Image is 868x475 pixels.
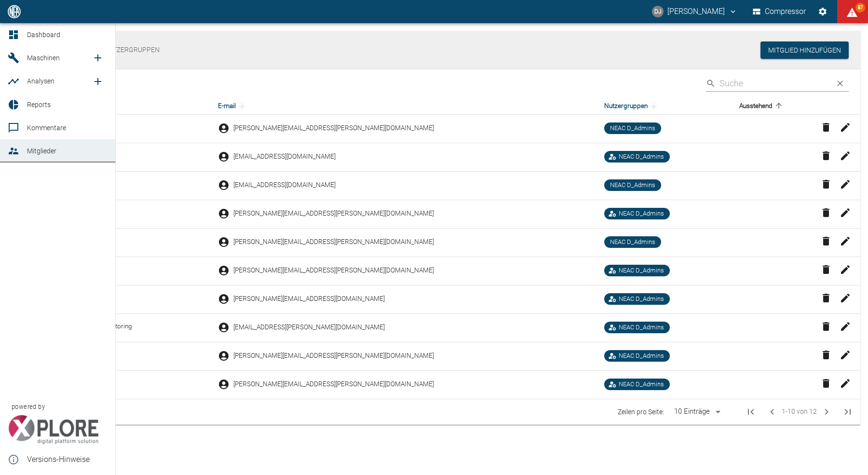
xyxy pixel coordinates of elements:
svg: Suche [706,79,716,88]
span: NEAC D_Admins [615,295,668,304]
a: new /analyses/list/0 [88,72,108,91]
p: Zeilen pro Seite: [618,407,664,417]
span: Reports [27,101,51,109]
div: Nutzergruppen [604,100,724,111]
div: Ausstehend [739,100,806,111]
span: Ausstehend [739,100,785,111]
span: [PERSON_NAME][EMAIL_ADDRESS][PERSON_NAME][DOMAIN_NAME] [233,380,434,389]
span: [PERSON_NAME][EMAIL_ADDRESS][PERSON_NAME][DOMAIN_NAME] [233,209,434,218]
td: Neuman-Esser FCC-Monitoring [35,314,210,342]
span: [PERSON_NAME][EMAIL_ADDRESS][DOMAIN_NAME] [233,294,385,303]
span: Kommentare [27,124,66,132]
span: Erste Seite [739,400,762,423]
img: Xplore Logo [8,415,99,444]
td: [PERSON_NAME] [35,285,210,314]
td: [PERSON_NAME] [35,115,210,143]
button: Nutzergruppen [96,39,167,62]
span: [PERSON_NAME][EMAIL_ADDRESS][PERSON_NAME][DOMAIN_NAME] [233,123,434,133]
span: Nutzergruppen [604,100,660,111]
span: [EMAIL_ADDRESS][DOMAIN_NAME] [233,180,336,190]
div: E-mail [218,100,589,111]
span: NEAC D_Admins [615,352,668,361]
input: Search [719,75,827,92]
span: NEAC D_Admins [615,152,668,162]
span: Letzte Seite [836,400,859,423]
span: Nächste Seite [817,402,836,421]
span: Dashboard [27,31,60,39]
span: powered by [12,402,45,411]
td: [PERSON_NAME] [35,371,210,399]
td: [PERSON_NAME] [35,229,210,257]
span: [EMAIL_ADDRESS][PERSON_NAME][DOMAIN_NAME] [233,323,385,332]
span: NEAC D_Admins [615,209,668,218]
td: [PERSON_NAME] [35,257,210,285]
span: Maschinen [27,54,60,62]
div: Name [42,100,203,111]
span: NEAC D_Admins [615,323,668,332]
span: NEAC D_Admins [606,181,659,190]
span: [PERSON_NAME][EMAIL_ADDRESS][PERSON_NAME][DOMAIN_NAME] [233,266,434,275]
button: Einstellungen [814,3,831,20]
span: NEAC D_Admins [606,124,659,133]
img: logo [7,5,22,18]
button: Compressor [751,3,808,20]
span: Mitglieder [27,147,56,155]
span: 1-10 von 12 [782,406,817,417]
a: new /machines [88,48,108,68]
button: Mitglied hinzufügen [760,41,849,59]
td: [PERSON_NAME] [35,143,210,172]
td: [PERSON_NAME] [35,200,210,229]
span: [EMAIL_ADDRESS][DOMAIN_NAME] [233,152,336,161]
span: NEAC D_Admins [615,266,668,275]
span: NEAC D_Admins [606,238,659,247]
span: E-mail [218,100,248,111]
button: Next Page [817,402,836,421]
span: NEAC D_Admins [615,380,668,389]
div: 10 Einträge [672,407,712,417]
span: Versions-Hinweise [27,454,108,465]
span: [PERSON_NAME][EMAIL_ADDRESS][PERSON_NAME][DOMAIN_NAME] [233,237,434,246]
span: Analysen [27,77,54,85]
td: [PERSON_NAME] [35,342,210,371]
span: [PERSON_NAME][EMAIL_ADDRESS][PERSON_NAME][DOMAIN_NAME] [233,351,434,360]
div: DJ [652,6,664,17]
button: david.jasper@nea-x.de [651,3,739,20]
button: Last Page [836,400,859,423]
span: Vorherige Seite [762,402,782,421]
td: - [35,172,210,200]
span: 87 [855,3,865,13]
